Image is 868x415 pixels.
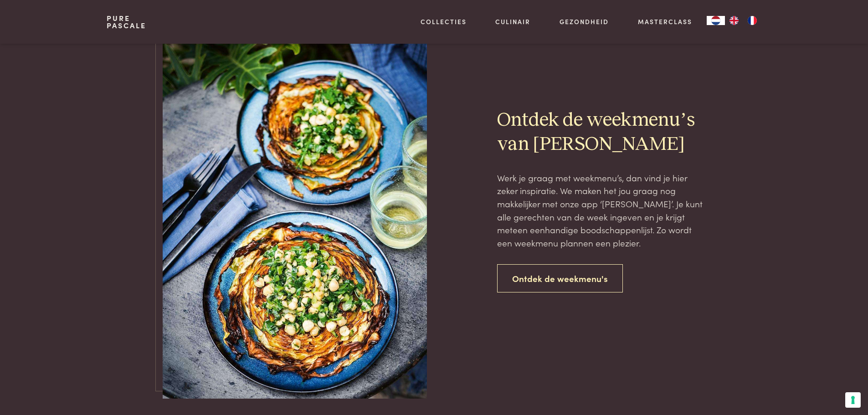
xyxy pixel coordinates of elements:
img: DSC08593 [163,2,427,399]
a: Gezondheid [560,17,609,26]
a: NL [707,16,725,25]
a: FR [743,16,761,25]
ul: Language list [725,16,761,25]
aside: Language selected: Nederlands [707,16,761,25]
div: Language [707,16,725,25]
a: EN [725,16,743,25]
h2: Ontdek de weekmenu’s van [PERSON_NAME] [497,108,706,157]
a: Masterclass [638,17,692,26]
a: PurePascale [107,15,146,29]
button: Uw voorkeuren voor toestemming voor trackingtechnologieën [845,392,861,408]
a: Collecties [421,17,467,26]
a: Ontdek de weekmenu's [497,264,623,293]
p: Werk je graag met weekmenu’s, dan vind je hier zeker inspiratie. We maken het jou graag nog makke... [497,171,706,250]
a: Culinair [495,17,530,26]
